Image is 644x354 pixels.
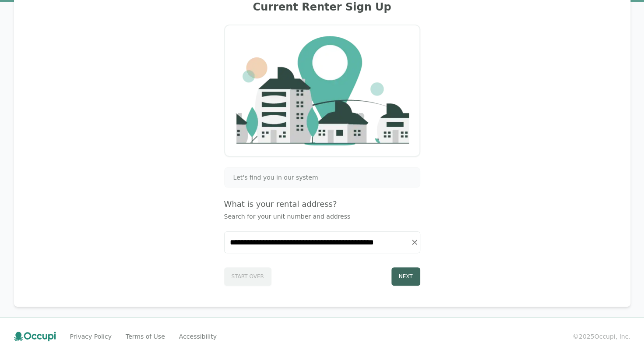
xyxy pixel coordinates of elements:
img: Company Logo [236,36,409,145]
a: Accessibility [179,332,217,341]
span: Let's find you in our system [233,173,318,182]
h4: What is your rental address? [224,198,420,210]
input: Start typing... [225,232,420,253]
p: Search for your unit number and address [224,212,420,221]
button: Next [391,267,420,286]
a: Terms of Use [126,332,165,341]
button: Clear [408,236,421,248]
a: Privacy Policy [70,332,112,341]
small: © 2025 Occupi, Inc. [573,332,630,341]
